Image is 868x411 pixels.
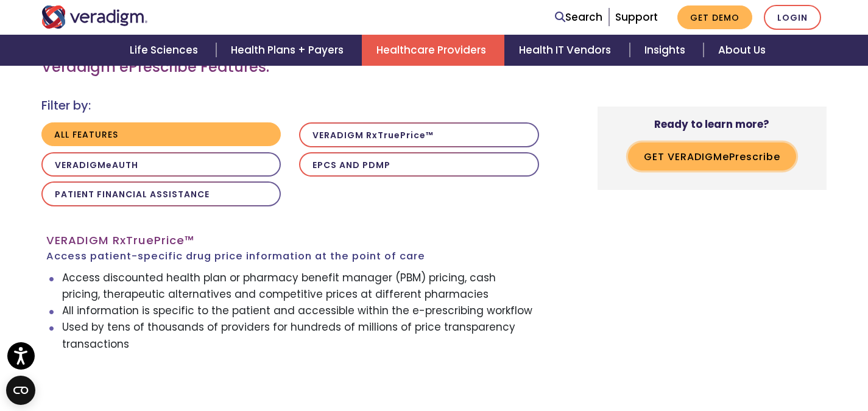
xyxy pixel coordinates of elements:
[216,35,362,66] a: Health Plans + Payers
[120,233,126,248] span: x
[615,10,658,24] a: Support
[504,35,629,66] a: Health IT Vendors
[115,35,216,66] a: Life Sciences
[630,35,704,66] a: Insights
[555,9,602,26] a: Search
[62,270,534,303] li: Access discounted health plan or pharmacy benefit manager (PBM) pricing, cash pricing, therapeuti...
[41,122,281,146] button: All features
[41,152,281,177] button: VeradigmeAUTH
[62,319,534,352] li: Used by tens of thousands of providers for hundreds of millions of price transparency transactions
[628,142,796,170] button: Get VeradigmePrescribe
[299,122,539,147] button: Veradigm RxTruePrice™
[46,234,534,262] h3: Veradigm R T P ™
[677,5,752,29] a: Get Demo
[654,117,769,132] strong: Ready to learn more?
[299,152,539,177] button: EPCS AND PDMP
[133,233,154,248] span: rue
[46,250,534,262] strong: Access patient-specific drug price information at the point of care
[362,35,504,66] a: Healthcare Providers
[41,5,148,29] img: Veradigm logo
[41,98,539,113] h4: Filter by:
[62,303,534,319] li: All information is specific to the patient and accessible within the e-prescribing workflow
[41,58,539,76] h3: Veradigm ePrescribe Features:
[161,233,185,248] span: rice
[41,181,281,206] button: Patient Financial Assistance
[6,376,35,405] button: Open CMP widget
[704,35,780,66] a: About Us
[764,5,821,30] a: Login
